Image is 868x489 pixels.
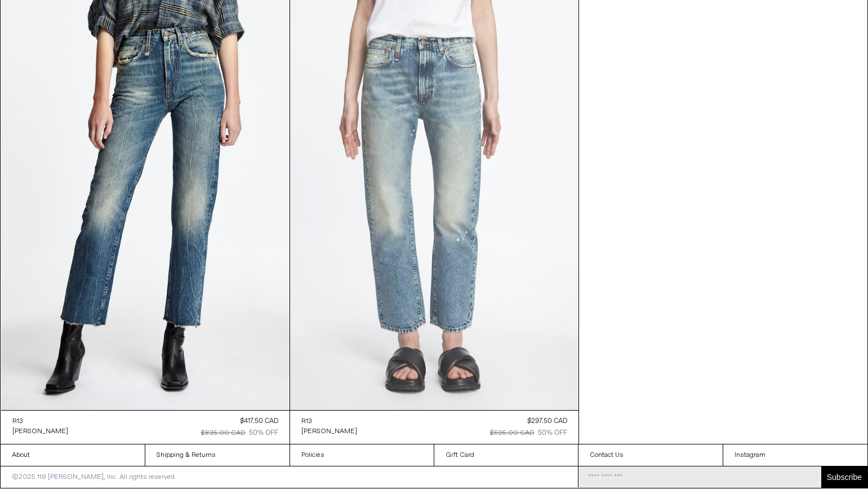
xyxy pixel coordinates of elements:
[723,444,867,466] a: Instagram
[12,416,68,426] a: R13
[490,428,535,438] div: $595.00 CAD
[249,428,278,438] div: 50% OFF
[301,426,357,437] a: [PERSON_NAME]
[538,428,567,438] div: 50% OFF
[821,466,867,488] button: Subscribe
[1,466,188,488] p: ©2025 119 [PERSON_NAME], Inc. All rights reserved.
[12,426,68,437] a: [PERSON_NAME]
[527,416,567,426] div: $297.50 CAD
[240,416,278,426] div: $417.50 CAD
[434,444,578,466] a: Gift Card
[1,444,145,466] a: About
[301,427,357,437] div: [PERSON_NAME]
[578,466,821,488] input: Email Address
[145,444,290,466] a: Shipping & Returns
[301,417,312,426] div: R13
[12,427,68,437] div: [PERSON_NAME]
[578,444,723,466] a: Contact Us
[201,428,246,438] div: $835.00 CAD
[290,444,434,466] a: Policies
[12,417,23,426] div: R13
[301,416,357,426] a: R13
